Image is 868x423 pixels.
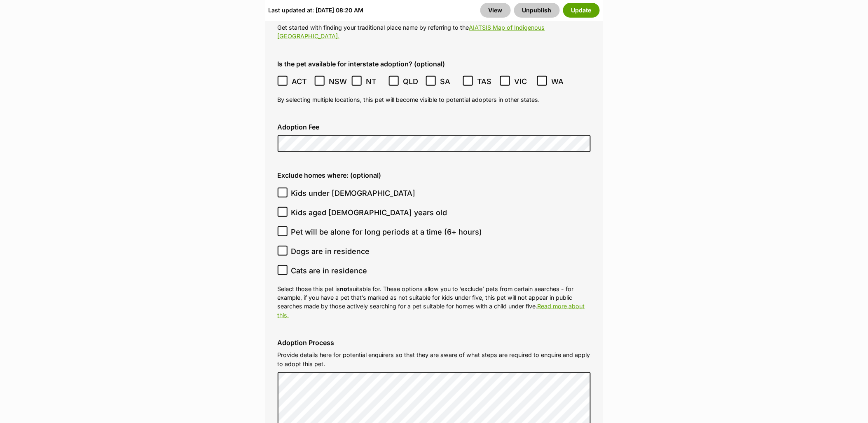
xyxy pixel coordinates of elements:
label: Is the pet available for interstate adoption? (optional) [278,60,591,68]
div: Last updated at: [DATE] 08:20 AM [269,3,364,18]
span: Kids aged [DEMOGRAPHIC_DATA] years old [291,207,447,218]
p: Provide details here for potential enquirers so that they are aware of what steps are required to... [278,350,591,368]
span: NT [366,76,384,87]
label: Adoption Fee [278,123,591,131]
span: QLD [403,76,421,87]
a: Read more about this. [278,303,585,318]
p: Get started with finding your traditional place name by referring to the [278,23,591,41]
strong: not [340,285,350,292]
p: Select those this pet is suitable for. These options allow you to ‘exclude’ pets from certain sea... [278,284,591,320]
button: Unpublish [514,3,560,18]
span: Kids under [DEMOGRAPHIC_DATA] [291,188,416,199]
span: NSW [329,76,347,87]
label: Exclude homes where: (optional) [278,172,591,179]
span: TAS [477,76,496,87]
p: By selecting multiple locations, this pet will become visible to potential adopters in other states. [278,95,591,104]
span: Cats are in residence [291,265,367,276]
span: SA [440,76,459,87]
label: Adoption Process [278,339,591,346]
button: Update [563,3,600,18]
span: Dogs are in residence [291,246,370,257]
span: Pet will be alone for long periods at a time (6+ hours) [291,226,482,237]
span: VIC [514,76,533,87]
a: View [480,3,511,18]
span: WA [551,76,570,87]
span: ACT [292,76,310,87]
